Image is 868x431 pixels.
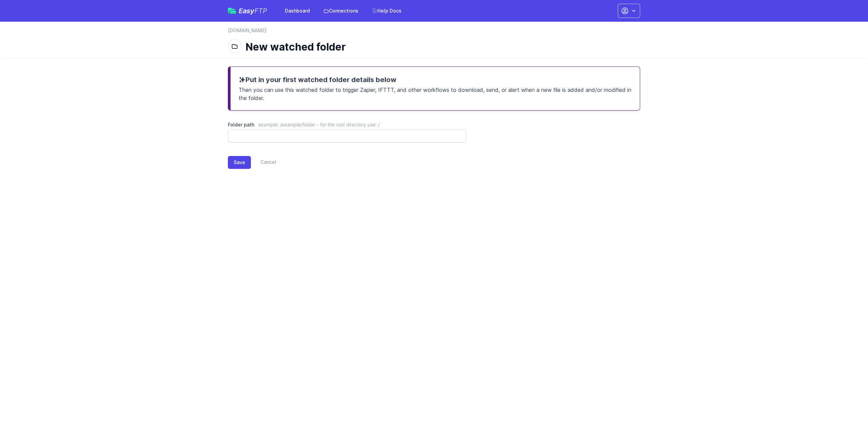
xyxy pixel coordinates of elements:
[239,84,632,102] p: Then you can use this watched folder to trigger Zapier, IFTTT, and other workflows to download, s...
[228,27,640,38] nav: Breadcrumb
[228,8,236,14] img: easyftp_logo.png
[228,121,466,128] label: Folder path
[228,7,267,14] a: EasyFTP
[239,75,632,84] h3: Put in your first watched folder details below
[258,122,380,128] span: example: /example/folder - for the root directory use: /
[368,5,406,17] a: Help Docs
[228,27,267,34] a: [DOMAIN_NAME]
[251,156,276,169] a: Cancel
[245,41,635,53] h1: New watched folder
[319,5,362,17] a: Connections
[281,5,314,17] a: Dashboard
[239,7,267,14] span: Easy
[228,156,251,169] button: Save
[254,7,267,15] span: FTP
